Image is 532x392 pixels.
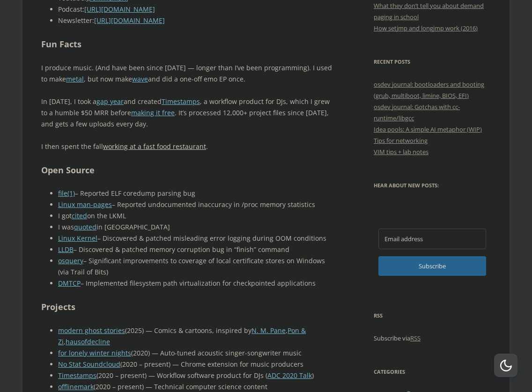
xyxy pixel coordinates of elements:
[58,245,74,254] a: LLDB
[378,256,486,276] button: Subscribe
[58,200,112,209] a: Linux man-pages
[58,359,334,370] li: (2020 – present) — Chrome extension for music producers
[58,325,334,348] li: (2025) — Comics & cartoons, inspired by , ,
[58,210,334,222] li: I got on the LKML
[58,188,334,199] li: – Reported ELF coredump parsing bug
[58,222,334,233] li: I was in [GEOGRAPHIC_DATA]
[132,74,148,83] a: wave
[410,334,421,342] a: RSS
[41,141,334,152] p: I then spent the fall .
[58,233,334,244] li: – Discovered & patched misleading error logging during OOM conditions
[131,108,175,117] a: making it free
[58,326,125,335] a: modern ghost stories
[58,348,131,357] a: for lonely winter nights
[58,256,83,265] a: osquery
[58,279,81,288] a: DMTCP
[58,189,75,198] a: file(1)
[58,4,334,15] li: Podcast:
[72,211,87,220] a: cited
[374,24,478,32] a: How setjmp and longjmp work (2016)
[58,360,120,369] a: No Stat Soundcloud
[378,229,486,249] input: Email address
[374,136,428,145] a: Tips for networking
[74,222,96,231] a: quoted
[374,103,460,122] a: osdev journal: Gotchas with cc-runtime/libgcc
[94,16,165,25] a: [URL][DOMAIN_NAME]
[374,180,491,191] h3: Hear about new posts:
[58,234,97,243] a: Linux Kernel
[374,366,491,377] h3: Categories
[84,5,155,14] a: [URL][DOMAIN_NAME]
[374,310,491,321] h3: RSS
[58,348,334,359] li: (2020) — Auto-tuned acoustic singer-songwriter music
[162,97,200,106] a: Timestamps
[66,337,110,346] a: hausofdecline
[41,163,334,177] h2: Open Source
[41,96,334,130] p: In [DATE], I took a and created , a workflow product for DJs, which I grew to a humble $50 MRR be...
[41,37,334,51] h2: Fun Facts
[41,62,334,85] p: I produce music. (And have been since [DATE] — longer than I’ve been programming). I used to make...
[251,326,286,335] a: N. M. Pane
[58,255,334,278] li: – Significant improvements to coverage of local certificate stores on Windows (via Trail of Bits)
[374,125,482,133] a: Idea pools: A simple AI metaphor (WIP)
[41,300,334,314] h2: Projects
[374,1,484,21] a: What they don’t tell you about demand paging in school
[374,148,429,156] a: VIM tips + lab notes
[96,97,124,106] a: gap year
[58,278,334,289] li: – Implemented filesystem path virtualization for checkpointed applications
[58,199,334,210] li: – Reported undocumented inaccuracy in /proc memory statistics
[267,371,312,380] a: ADC 2020 Talk
[58,370,334,381] li: (2020 – present) — Workflow software product for DJs ( )
[74,245,289,254] span: – Discovered & patched memory corruption bug in “finish” command
[374,333,491,344] p: Subscribe via
[374,56,491,67] h3: Recent Posts
[103,142,206,151] a: working at a fast food restaurant
[66,74,84,83] a: metal
[374,80,484,100] a: osdev journal: bootloaders and booting (grub, multiboot, limine, BIOS, EFI)
[58,382,94,391] a: offlinemark
[58,15,334,26] li: Newsletter:
[58,371,96,380] a: Timestamps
